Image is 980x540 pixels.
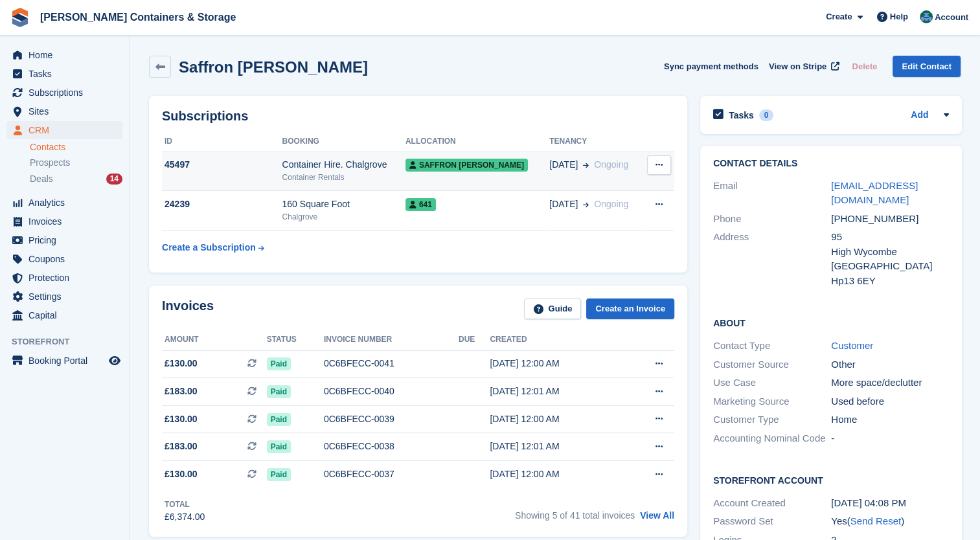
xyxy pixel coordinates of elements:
th: Amount [162,330,267,350]
span: Analytics [28,194,106,212]
span: Paid [267,440,291,453]
th: Booking [282,131,405,152]
a: [PERSON_NAME] Containers & Storage [35,6,241,28]
a: Add [911,108,928,123]
div: 0C6BFECC-0041 [324,357,459,370]
a: View All [640,510,674,521]
span: £130.00 [165,412,198,426]
span: [DATE] [549,158,578,172]
a: menu [6,269,122,287]
span: Saffron [PERSON_NAME] [405,159,528,172]
img: stora-icon-8386f47178a22dfd0bd8f6a31ec36ba5ce8667c1dd55bd0f319d3a0aa187defe.svg [10,8,30,27]
a: menu [6,212,122,231]
span: Account [935,11,968,24]
div: Contact Type [713,339,831,354]
div: 14 [106,174,122,185]
div: 0C6BFECC-0038 [324,440,459,453]
div: [PHONE_NUMBER] [831,212,949,227]
button: Sync payment methods [664,56,758,77]
div: Total [165,499,205,510]
span: Deals [30,173,53,185]
span: Invoices [28,212,106,231]
a: Prospects [30,156,122,170]
span: Capital [28,306,106,324]
div: Accounting Nominal Code [713,431,831,446]
span: Showing 5 of 41 total invoices [515,510,635,521]
th: Tenancy [549,131,643,152]
div: Customer Source [713,357,831,372]
div: Marketing Source [713,394,831,409]
div: Home [831,412,949,427]
a: Create a Subscription [162,236,264,260]
a: menu [6,194,122,212]
div: 24239 [162,197,282,211]
h2: Tasks [729,109,754,121]
span: Storefront [12,335,129,348]
div: 0C6BFECC-0037 [324,467,459,481]
div: Other [831,357,949,372]
a: menu [6,250,122,268]
img: Ricky Sanmarco [920,10,933,23]
div: Container Hire. Chalgrove [282,158,405,172]
a: [EMAIL_ADDRESS][DOMAIN_NAME] [831,180,918,206]
h2: About [713,316,949,329]
span: Home [28,46,106,64]
a: Create an Invoice [586,298,674,320]
span: Subscriptions [28,84,106,102]
div: £6,374.00 [165,510,205,524]
span: Tasks [28,65,106,83]
a: Edit Contact [893,56,961,77]
h2: Subscriptions [162,109,674,124]
a: menu [6,102,122,120]
h2: Contact Details [713,159,949,169]
div: Create a Subscription [162,241,256,254]
span: £130.00 [165,357,198,370]
th: Created [490,330,622,350]
span: Sites [28,102,106,120]
span: Protection [28,269,106,287]
button: Delete [847,56,882,77]
a: Guide [524,298,581,320]
span: CRM [28,121,106,139]
span: Create [826,10,852,23]
div: - [831,431,949,446]
div: [DATE] 12:01 AM [490,440,622,453]
a: Contacts [30,141,122,153]
span: £130.00 [165,467,198,481]
span: Booking Portal [28,352,106,370]
div: 95 [831,230,949,245]
a: Preview store [107,353,122,368]
span: £183.00 [165,385,198,398]
span: Ongoing [594,199,628,209]
th: Allocation [405,131,549,152]
span: £183.00 [165,440,198,453]
div: 0C6BFECC-0039 [324,412,459,426]
span: Coupons [28,250,106,268]
span: Settings [28,287,106,306]
span: View on Stripe [769,60,826,73]
a: menu [6,65,122,83]
span: Paid [267,468,291,481]
span: Pricing [28,231,106,249]
div: Phone [713,212,831,227]
th: Due [459,330,490,350]
span: 641 [405,198,436,211]
h2: Storefront Account [713,473,949,486]
div: Container Rentals [282,172,405,183]
h2: Saffron [PERSON_NAME] [179,58,368,76]
a: menu [6,84,122,102]
a: Deals 14 [30,172,122,186]
div: High Wycombe [831,245,949,260]
a: View on Stripe [764,56,842,77]
span: [DATE] [549,197,578,211]
div: 0 [759,109,774,121]
span: Paid [267,385,291,398]
a: menu [6,46,122,64]
div: Password Set [713,514,831,529]
div: Customer Type [713,412,831,427]
th: Invoice number [324,330,459,350]
div: [DATE] 12:00 AM [490,357,622,370]
div: Use Case [713,376,831,390]
span: Paid [267,357,291,370]
div: 160 Square Foot [282,197,405,211]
